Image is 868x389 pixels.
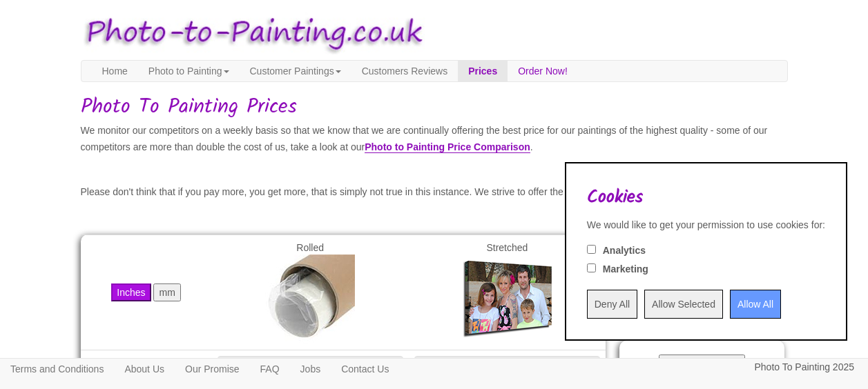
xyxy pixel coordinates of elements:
[462,255,552,344] img: Gallery Wrap
[508,61,578,81] a: Order Now!
[212,235,409,350] td: Rolled
[644,290,723,319] input: Allow Selected
[458,61,508,81] a: Prices
[754,359,854,376] p: Photo To Painting 2025
[114,359,175,379] a: About Us
[409,235,606,350] td: Stretched
[240,61,351,81] a: Customer Paintings
[603,243,646,257] label: Analytics
[265,255,355,344] img: Rolled
[250,359,290,379] a: FAQ
[92,61,138,81] a: Home
[587,290,637,319] input: Deny All
[81,122,788,156] p: We monitor our competitors on a weekly basis so that we know that we are continually offering the...
[74,7,427,60] img: Photo to Painting
[290,359,331,379] a: Jobs
[81,96,788,119] h1: Photo To Painting Prices
[365,141,530,153] a: Photo to Painting Price Comparison
[138,61,240,81] a: Photo to Painting
[730,290,781,319] input: Allow All
[111,283,151,301] button: Inches
[153,283,180,301] button: mm
[587,218,825,232] div: We would like to get your permission to use cookies for:
[331,359,399,379] a: Contact Us
[587,188,825,208] h2: Cookies
[81,183,788,201] p: Please don't think that if you pay more, you get more, that is simply not true in this instance. ...
[603,262,648,276] label: Marketing
[175,359,250,379] a: Our Promise
[351,61,458,81] a: Customers Reviews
